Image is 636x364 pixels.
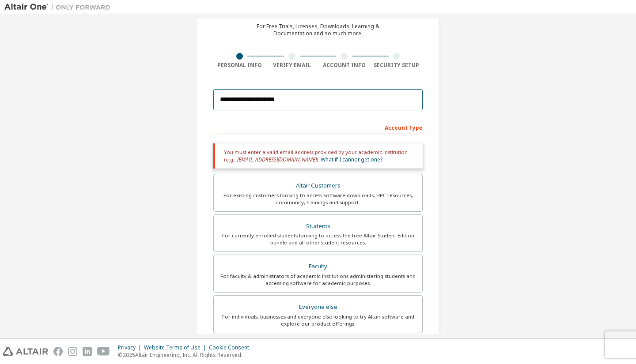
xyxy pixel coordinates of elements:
div: Cookie Consent [209,344,254,351]
div: Privacy [118,344,144,351]
div: For currently enrolled students looking to access the free Altair Student Edition bundle and all ... [219,232,417,246]
img: instagram.svg [68,347,77,356]
div: Account Type [213,120,423,134]
img: facebook.svg [53,347,63,356]
div: For faculty & administrators of academic institutions administering students and accessing softwa... [219,273,417,287]
div: Verify Email [266,62,318,69]
div: Everyone else [219,301,417,313]
div: Personal Info [213,62,266,69]
div: Altair Customers [219,180,417,192]
img: youtube.svg [97,347,110,356]
div: Faculty [219,260,417,273]
img: linkedin.svg [83,347,92,356]
div: For Free Trials, Licenses, Downloads, Learning & Documentation and so much more. [257,23,379,37]
span: [EMAIL_ADDRESS][DOMAIN_NAME] [237,156,317,163]
a: What if I cannot get one? [321,156,382,163]
div: Students [219,220,417,233]
div: Security Setup [371,62,423,69]
div: You must enter a valid email address provided by your academic institution (e.g., ). [213,143,423,169]
img: Altair One [4,3,115,11]
div: For existing customers looking to access software downloads, HPC resources, community, trainings ... [219,192,417,206]
div: Website Terms of Use [144,344,209,351]
img: altair_logo.svg [3,347,48,356]
p: © 2025 Altair Engineering, Inc. All Rights Reserved. [118,351,254,359]
div: For individuals, businesses and everyone else looking to try Altair software and explore our prod... [219,313,417,327]
div: Account Info [318,62,371,69]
